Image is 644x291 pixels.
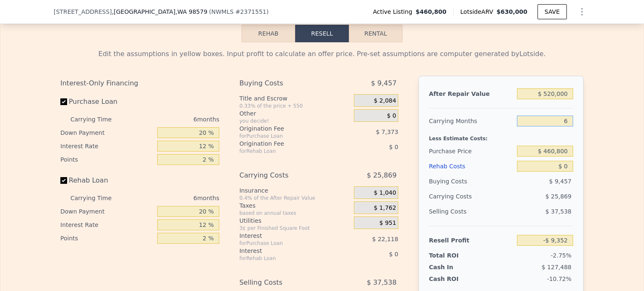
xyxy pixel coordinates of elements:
span: $ 25,869 [367,168,397,183]
input: Purchase Loan [60,98,67,105]
div: 6 months [128,191,219,205]
div: Carrying Time [70,191,125,205]
span: # 2371551 [235,8,266,15]
div: Total ROI [429,251,481,260]
span: $ 25,869 [545,193,571,200]
span: $ 0 [389,144,398,150]
div: Resell Profit [429,233,514,248]
span: Active Listing [373,8,415,16]
div: Selling Costs [429,204,514,219]
div: Interest Rate [60,139,154,153]
div: for Purchase Loan [239,240,333,247]
button: Show Options [574,3,590,20]
span: , [GEOGRAPHIC_DATA] [112,8,208,16]
div: Carrying Costs [239,168,333,183]
span: $ 0 [389,251,398,258]
div: Buying Costs [429,174,514,189]
button: SAVE [538,4,567,19]
div: Taxes [239,201,351,210]
span: NWMLS [211,8,234,15]
div: 0.33% of the price + 550 [239,103,351,109]
span: Lotside ARV [460,8,496,16]
span: $ 1,040 [374,189,396,197]
span: $ 9,457 [549,178,571,185]
div: Buying Costs [239,76,333,91]
div: Carrying Costs [429,189,481,204]
div: Utilities [239,216,351,225]
div: Title and Escrow [239,94,351,103]
span: $ 0 [387,112,396,120]
div: Insurance [239,186,351,195]
button: Rehab [241,25,295,42]
div: Down Payment [60,205,154,218]
div: 0.4% of the After Repair Value [239,195,351,201]
div: for Rehab Loan [239,255,333,262]
div: Interest [239,232,333,240]
div: Down Payment [60,126,154,139]
div: Rehab Costs [429,159,514,174]
span: -10.72% [547,276,571,282]
div: Points [60,153,154,166]
div: Less Estimate Costs: [429,129,573,144]
span: $630,000 [496,8,527,15]
div: based on annual taxes [239,210,351,216]
label: Purchase Loan [60,94,154,109]
div: Origination Fee [239,124,333,133]
div: 6 months [128,113,219,126]
div: Interest Rate [60,218,154,232]
span: $ 37,538 [367,275,397,290]
div: Origination Fee [239,139,333,148]
div: for Purchase Loan [239,133,333,139]
span: , WA 98579 [175,8,207,15]
span: $ 22,118 [372,236,398,242]
div: Edit the assumptions in yellow boxes. Input profit to calculate an offer price. Pre-set assumptio... [60,49,584,59]
div: ( ) [209,8,269,16]
span: $ 9,457 [371,76,397,91]
div: Carrying Time [70,113,125,126]
div: Carrying Months [429,113,514,129]
div: Interest [239,247,333,255]
div: you decide! [239,118,351,124]
button: Rental [349,25,402,42]
div: Other [239,109,351,118]
span: $ 1,762 [374,204,396,212]
span: $ 951 [379,219,396,227]
span: $ 2,084 [374,97,396,105]
input: Rehab Loan [60,177,67,184]
button: Resell [295,25,349,42]
label: Rehab Loan [60,173,154,188]
span: $ 37,538 [545,208,571,215]
span: $ 127,488 [542,264,571,270]
div: Cash ROI [429,275,489,283]
div: Selling Costs [239,275,333,290]
div: Purchase Price [429,144,514,159]
div: After Repair Value [429,86,514,101]
div: Points [60,232,154,245]
div: Interest-Only Financing [60,76,219,91]
span: $ 7,373 [376,129,398,135]
span: -2.75% [551,252,571,259]
div: for Rehab Loan [239,148,333,155]
span: [STREET_ADDRESS] [54,8,112,16]
div: Cash In [429,263,481,271]
div: 3¢ per Finished Square Foot [239,225,351,232]
span: $460,800 [415,8,447,16]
